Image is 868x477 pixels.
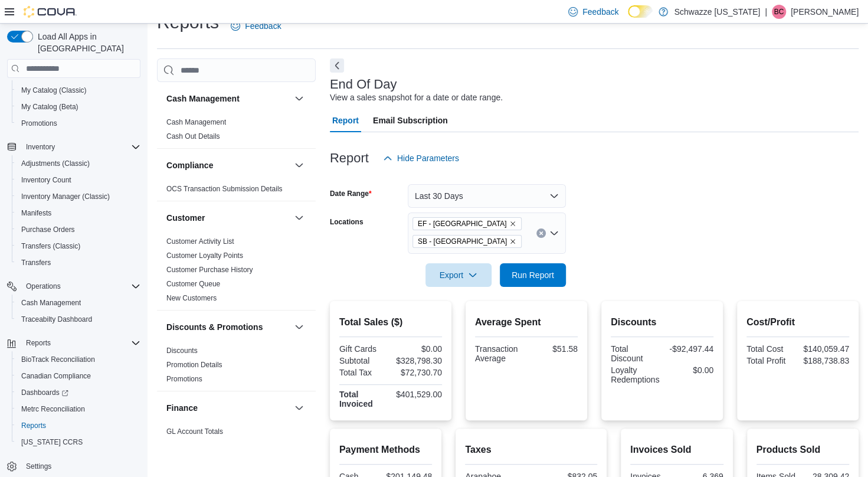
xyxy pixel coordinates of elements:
a: GL Account Totals [166,427,223,436]
a: Cash Out Details [166,132,220,141]
label: Date Range [330,189,372,198]
span: Discounts [166,346,198,355]
a: Customer Loyalty Points [166,251,243,260]
a: Promotion Details [166,361,222,369]
button: [US_STATE] CCRS [12,434,145,450]
span: Feedback [582,6,618,18]
h3: Discounts & Promotions [166,321,263,333]
a: Canadian Compliance [17,369,96,383]
a: Feedback [226,14,286,38]
div: $72,730.70 [393,368,442,377]
button: Cash Management [166,93,290,104]
div: Total Discount [611,344,660,363]
span: OCS Transaction Submission Details [166,184,283,194]
span: My Catalog (Classic) [17,83,140,97]
span: EF - [GEOGRAPHIC_DATA] [418,218,507,230]
span: Load All Apps in [GEOGRAPHIC_DATA] [33,31,140,54]
span: [US_STATE] CCRS [21,437,83,447]
button: Clear input [536,228,546,238]
span: Traceabilty Dashboard [17,312,140,326]
button: Open list of options [549,228,559,238]
span: Customer Loyalty Points [166,251,243,260]
button: Canadian Compliance [12,368,145,384]
span: Purchase Orders [21,225,75,234]
a: [US_STATE] CCRS [17,435,87,449]
span: Transfers [21,258,51,267]
button: Adjustments (Classic) [12,155,145,172]
div: Total Tax [339,368,388,377]
span: Cash Management [17,296,140,310]
a: Customer Queue [166,280,220,288]
div: Subtotal [339,356,388,365]
h2: Taxes [465,443,597,457]
span: Traceabilty Dashboard [21,315,92,324]
button: Finance [166,402,290,414]
div: $328,798.30 [393,356,442,365]
div: $188,738.83 [800,356,849,365]
span: Operations [21,279,140,293]
a: Cash Management [166,118,226,126]
button: Discounts & Promotions [292,320,306,334]
span: Dashboards [21,388,68,397]
span: My Catalog (Beta) [21,102,78,112]
span: Feedback [245,20,281,32]
span: Cash Out Details [166,132,220,141]
span: Email Subscription [373,109,448,132]
h2: Cost/Profit [746,315,849,329]
button: Cash Management [292,92,306,106]
span: BioTrack Reconciliation [17,352,140,367]
a: Customer Purchase History [166,266,253,274]
a: BioTrack Reconciliation [17,352,100,367]
span: New Customers [166,293,217,303]
label: Locations [330,217,363,227]
p: | [765,5,767,19]
span: Transfers (Classic) [17,239,140,253]
a: Transfers [17,256,55,270]
button: Traceabilty Dashboard [12,311,145,328]
span: Reports [26,338,51,348]
button: Transfers [12,254,145,271]
button: Hide Parameters [378,146,464,170]
span: Dark Mode [628,18,628,18]
a: Promotions [17,116,62,130]
a: Manifests [17,206,56,220]
button: Manifests [12,205,145,221]
button: Next [330,58,344,73]
h3: Report [330,151,369,165]
a: Inventory Manager (Classic) [17,190,114,204]
button: Remove EF - Glendale from selection in this group [509,220,516,227]
span: Report [332,109,359,132]
a: Metrc Reconciliation [17,402,90,416]
h3: Customer [166,212,205,224]
span: Inventory Manager (Classic) [17,190,140,204]
span: Reports [21,336,140,350]
div: Total Profit [746,356,795,365]
div: Brennan Croy [772,5,786,19]
span: Promotions [17,116,140,130]
span: Settings [21,459,140,473]
span: Inventory [26,142,55,152]
span: Washington CCRS [17,435,140,449]
a: Purchase Orders [17,223,80,237]
div: $401,529.00 [393,390,442,399]
div: Finance [157,424,316,458]
span: Dashboards [17,385,140,400]
h2: Invoices Sold [630,443,723,457]
button: Inventory Manager (Classic) [12,188,145,205]
span: Customer Purchase History [166,265,253,275]
div: Customer [157,234,316,310]
span: Transfers [17,256,140,270]
span: Settings [26,462,51,471]
h2: Payment Methods [339,443,432,457]
button: Discounts & Promotions [166,321,290,333]
button: Run Report [500,263,566,287]
a: My Catalog (Classic) [17,83,91,97]
div: -$92,497.44 [664,344,713,354]
img: Cova [24,6,77,18]
button: Inventory Count [12,172,145,188]
span: My Catalog (Classic) [21,86,87,95]
button: Inventory [21,140,60,154]
a: Transfers (Classic) [17,239,85,253]
span: Operations [26,282,61,291]
button: Promotions [12,115,145,132]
